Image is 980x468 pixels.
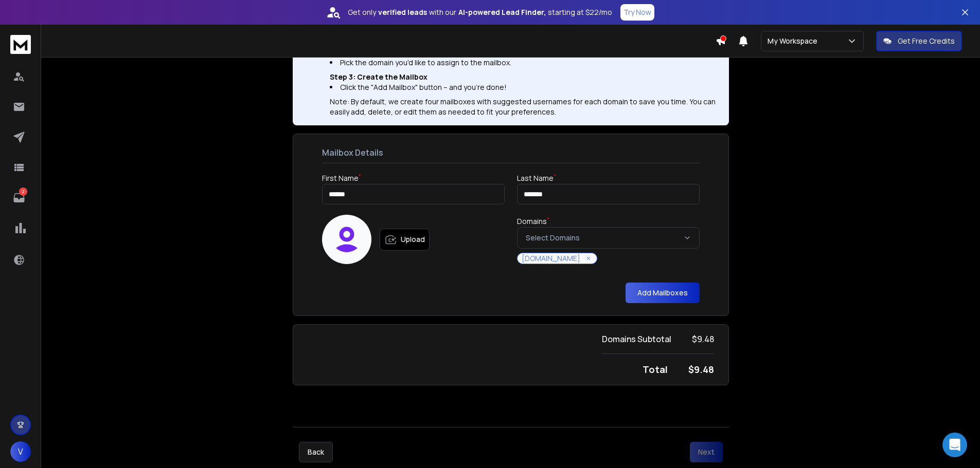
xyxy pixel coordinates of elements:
button: Get Free Credits [876,31,962,51]
button: Select Domains [517,227,700,249]
div: [DOMAIN_NAME] [517,253,597,264]
button: Back [299,442,333,462]
div: Note: By default, we create four mailboxes with suggested usernames for each domain to save you t... [330,97,721,117]
button: V [10,441,31,462]
label: First Name [322,173,361,183]
p: Mailbox Details [322,146,700,163]
label: Domains [517,216,549,226]
h4: Domains Subtotal [602,333,671,345]
label: Last Name [517,173,556,183]
p: Get Free Credits [898,36,955,46]
p: My Workspace [768,36,822,46]
li: Pick the domain you'd like to assign to the mailbox. [330,58,721,68]
strong: AI-powered Lead Finder, [458,7,546,17]
h4: Total [643,362,668,377]
img: logo [10,35,31,54]
h2: $ 9.48 [688,362,714,377]
li: Click the "Add Mailbox" button – and you're done! [330,82,721,92]
button: Try Now [620,4,654,21]
strong: verified leads [378,7,427,17]
p: Try Now [623,7,651,17]
p: Get only with our starting at $22/mo [348,7,612,17]
h2: $ 9.48 [692,333,714,345]
label: Upload [380,229,430,251]
div: Open Intercom Messenger [942,433,967,457]
b: Step 3: Create the Mailbox [330,72,427,82]
button: Add Mailboxes [626,283,700,303]
a: 2 [9,188,29,208]
p: 2 [19,188,27,196]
